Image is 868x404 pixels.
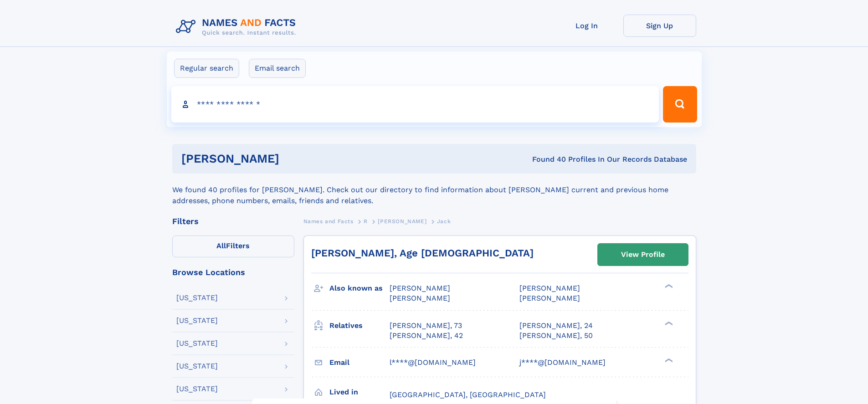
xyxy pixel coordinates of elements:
[172,15,303,39] img: Logo Names and Facts
[390,284,450,292] span: [PERSON_NAME]
[378,218,426,225] span: [PERSON_NAME]
[176,317,218,324] div: [US_STATE]
[176,363,218,370] div: [US_STATE]
[621,244,665,265] div: View Profile
[519,321,593,331] a: [PERSON_NAME], 24
[390,331,463,341] a: [PERSON_NAME], 42
[249,59,306,78] label: Email search
[172,235,294,257] label: Filters
[176,340,218,347] div: [US_STATE]
[171,86,659,123] input: search input
[390,294,450,302] span: [PERSON_NAME]
[519,294,580,302] span: [PERSON_NAME]
[519,284,580,292] span: [PERSON_NAME]
[519,331,593,341] a: [PERSON_NAME], 50
[172,174,696,206] div: We found 40 profiles for [PERSON_NAME]. Check out our directory to find information about [PERSON...
[181,153,406,164] h1: [PERSON_NAME]
[378,215,426,227] a: [PERSON_NAME]
[623,15,696,37] a: Sign Up
[598,244,688,266] a: View Profile
[176,294,218,302] div: [US_STATE]
[364,218,368,225] span: R
[311,247,534,259] a: [PERSON_NAME], Age [DEMOGRAPHIC_DATA]
[216,241,226,250] span: All
[329,281,390,296] h3: Also known as
[364,215,368,227] a: R
[550,15,623,37] a: Log In
[663,283,673,289] div: ❯
[390,390,546,399] span: [GEOGRAPHIC_DATA], [GEOGRAPHIC_DATA]
[406,154,687,164] div: Found 40 Profiles In Our Records Database
[663,320,673,326] div: ❯
[176,385,218,393] div: [US_STATE]
[172,217,294,225] div: Filters
[174,59,239,78] label: Regular search
[390,321,462,331] a: [PERSON_NAME], 73
[172,268,294,276] div: Browse Locations
[663,357,673,363] div: ❯
[303,215,354,227] a: Names and Facts
[329,355,390,370] h3: Email
[329,318,390,333] h3: Relatives
[437,218,451,225] span: Jack
[663,86,697,123] button: Search Button
[329,384,390,400] h3: Lived in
